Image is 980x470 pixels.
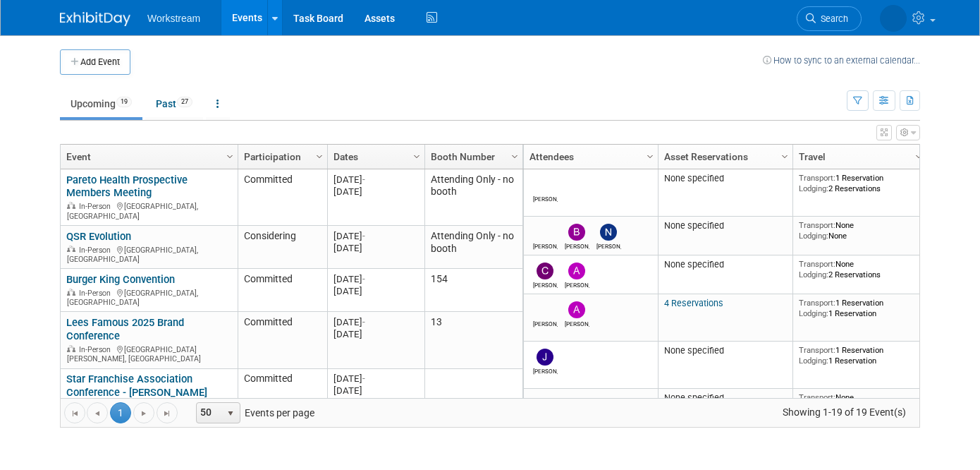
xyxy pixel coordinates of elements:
[333,316,418,328] div: [DATE]
[92,408,103,419] span: Go to the previous page
[912,145,927,166] a: Column Settings
[664,298,723,308] a: 4 Reservations
[333,186,418,198] div: [DATE]
[64,402,85,423] a: Go to the first page
[880,5,907,32] img: Tatia Meghdadi
[238,312,327,368] td: Committed
[799,308,828,318] span: Lodging:
[333,285,418,297] div: [DATE]
[362,317,365,327] span: -
[770,402,919,422] span: Showing 1-19 of 19 Event(s)
[333,174,418,186] div: [DATE]
[799,356,828,366] span: Lodging:
[799,259,835,269] span: Transport:
[644,151,656,162] span: Column Settings
[225,408,236,419] span: select
[362,174,365,185] span: -
[223,145,238,166] a: Column Settings
[424,226,522,269] td: Attending Only - no booth
[333,242,418,254] div: [DATE]
[508,145,523,166] a: Column Settings
[568,263,585,279] img: Andrew Walters
[60,90,142,117] a: Upcoming19
[66,230,131,243] a: QSR Evolution
[133,402,154,423] a: Go to the next page
[197,403,221,423] span: 50
[763,55,920,66] a: How to sync to an external calendar...
[799,345,921,366] div: 1 Reservation 1 Reservation
[799,231,828,241] span: Lodging:
[568,224,585,241] img: Benjamin Guyaux
[67,345,75,352] img: In-Person Event
[66,243,231,265] div: [GEOGRAPHIC_DATA], [GEOGRAPHIC_DATA]
[565,279,589,289] div: Andrew Walters
[799,173,921,193] div: 1 Reservation 2 Reservations
[66,373,207,399] a: Star Franchise Association Conference - [PERSON_NAME]
[145,90,203,117] a: Past27
[537,224,553,241] img: Marcelo Pinto
[600,224,617,241] img: Nicole Kim
[533,279,558,289] div: Chris Connelly
[79,289,115,298] span: In-Person
[664,392,724,403] span: None specified
[67,289,75,296] img: In-Person Event
[799,173,835,183] span: Transport:
[664,145,783,169] a: Asset Reservations
[537,176,553,193] img: Patrick Ledesma
[565,241,589,250] div: Benjamin Guyaux
[66,343,231,364] div: [GEOGRAPHIC_DATA][PERSON_NAME], [GEOGRAPHIC_DATA]
[664,345,724,356] span: None specified
[799,259,921,279] div: None 2 Reservations
[664,259,724,270] span: None specified
[67,202,75,209] img: In-Person Event
[799,298,921,318] div: 1 Reservation 1 Reservation
[60,12,130,26] img: ExhibitDay
[147,13,200,24] span: Workstream
[424,312,522,368] td: 13
[333,230,418,242] div: [DATE]
[333,145,415,169] a: Dates
[779,151,790,162] span: Column Settings
[799,220,921,241] div: None None
[333,273,418,285] div: [DATE]
[431,145,513,169] a: Booth Number
[333,328,418,340] div: [DATE]
[799,220,835,230] span: Transport:
[66,145,228,169] a: Event
[333,373,418,385] div: [DATE]
[799,183,828,193] span: Lodging:
[66,316,184,342] a: Lees Famous 2025 Brand Conference
[67,246,75,253] img: In-Person Event
[66,273,175,286] a: Burger King Convention
[424,169,522,226] td: Attending Only - no booth
[238,226,327,269] td: Considering
[69,408,80,419] span: Go to the first page
[664,173,724,183] span: None specified
[161,408,173,419] span: Go to the last page
[138,408,149,419] span: Go to the next page
[533,366,558,375] div: Jacob Davis
[537,349,553,366] img: Jacob Davis
[244,145,318,169] a: Participation
[362,373,365,384] span: -
[913,151,924,162] span: Column Settings
[79,202,115,211] span: In-Person
[312,145,328,166] a: Column Settings
[333,385,418,397] div: [DATE]
[643,145,659,166] a: Column Settings
[596,241,621,250] div: Nicole Kim
[799,392,921,413] div: None None
[533,318,558,327] div: Xavier Montalvo
[116,97,132,107] span: 19
[568,301,585,318] img: Andrew Walters
[87,402,108,423] a: Go to the previous page
[778,145,793,166] a: Column Settings
[79,345,115,354] span: In-Person
[565,318,589,327] div: Andrew Walters
[509,151,520,162] span: Column Settings
[797,6,862,31] a: Search
[537,301,553,318] img: Xavier Montalvo
[537,396,553,413] img: Austin Truong
[238,269,327,312] td: Committed
[177,97,192,107] span: 27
